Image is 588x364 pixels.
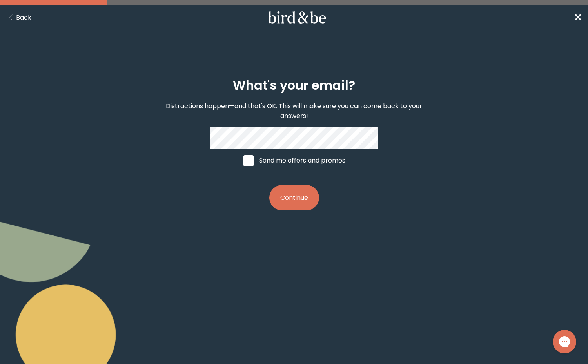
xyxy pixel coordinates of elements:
[549,327,580,356] iframe: Gorgias live chat messenger
[6,13,31,22] button: Back Button
[269,185,319,210] button: Continue
[233,76,355,95] h2: What's your email?
[574,11,582,24] a: ✕
[153,101,435,121] p: Distractions happen—and that's OK. This will make sure you can come back to your answers!
[236,149,353,172] label: Send me offers and promos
